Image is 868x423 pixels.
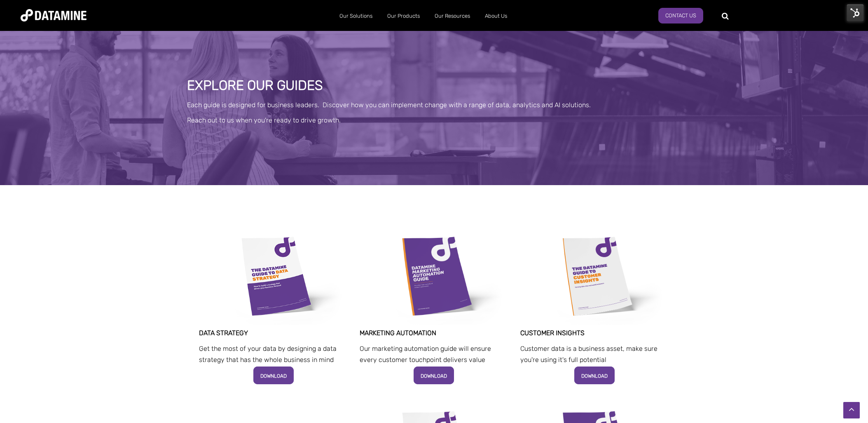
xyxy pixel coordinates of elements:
[260,373,287,379] span: DOWNLOAD
[581,373,608,379] span: DOWNLOAD
[427,5,477,27] a: Our Resources
[360,343,508,365] p: Our marketing automation guide will ensure every customer touchpoint delivers value
[658,8,703,23] a: Contact us
[187,115,681,126] p: Reach out to us when you're ready to drive growth.
[21,9,87,21] img: Datamine
[477,5,515,27] a: About Us
[199,226,348,325] img: Data Strategy Cover thumbnail cover
[199,329,248,337] span: Data Strategy
[199,345,337,364] span: Get the most of your data by designing a data strategy that has the whole business in mind
[380,5,427,27] a: Our Products
[332,5,380,27] a: Our Solutions
[520,226,669,325] img: Datamine-CustomerInsights-Cover sml
[414,367,454,384] a: DOWNLOAD
[187,78,681,93] h1: Explore our guides
[360,329,508,337] h3: Marketing Automation
[574,367,615,384] a: DOWNLOAD
[847,4,864,21] img: HubSpot Tools Menu Toggle
[421,373,447,379] span: DOWNLOAD
[253,367,294,384] a: DOWNLOAD
[520,343,669,365] p: Customer data is a business asset, make sure you're using it's full potential
[187,99,681,110] p: Each guide is designed for business leaders. Discover how you can implement change with a range o...
[520,329,669,337] h3: customer insights
[360,226,508,325] img: Marketing Automation Cover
